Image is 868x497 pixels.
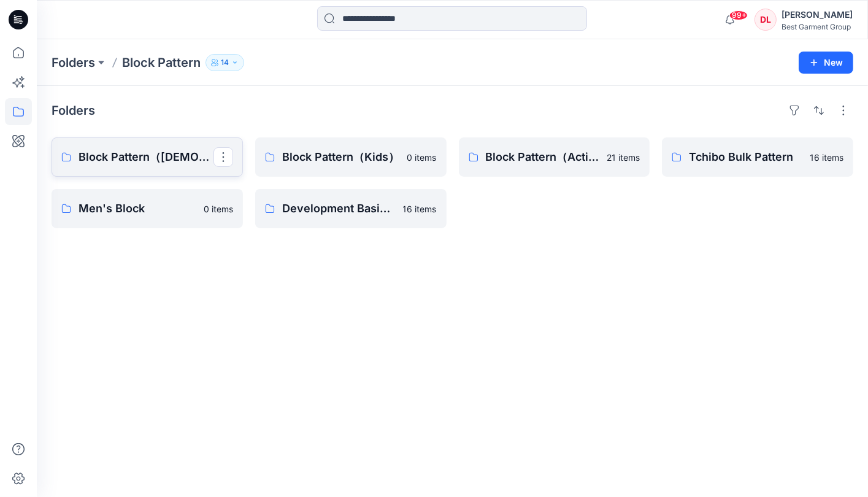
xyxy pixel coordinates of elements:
a: Tchibo Bulk Pattern16 items [662,137,853,177]
p: 0 items [407,151,437,164]
p: 16 items [403,202,437,215]
div: Best Garment Group [782,22,853,31]
a: Block Pattern（Kids）0 items [255,137,447,177]
a: Development Basic Block16 items [255,189,447,228]
a: Block Pattern（Active）21 items [459,137,650,177]
p: Block Pattern（Kids） [282,148,400,166]
a: Men's Block0 items [52,189,243,228]
p: Tchibo Bulk Pattern [689,148,802,166]
p: 21 items [607,151,640,164]
p: 0 items [204,202,233,215]
button: 14 [205,54,244,71]
span: 99+ [729,10,748,20]
p: Development Basic Block [282,200,396,217]
p: 14 [221,56,229,69]
p: Block Pattern（[DEMOGRAPHIC_DATA]） [79,148,213,166]
div: DL [755,9,777,31]
p: Men's Block [79,200,196,217]
a: Block Pattern（[DEMOGRAPHIC_DATA]） [52,137,243,177]
p: 16 items [810,151,843,164]
p: Block Pattern（Active） [486,148,600,166]
button: New [799,52,853,74]
a: Folders [52,54,95,71]
h4: Folders [52,103,95,118]
div: [PERSON_NAME] [782,7,853,22]
p: Block Pattern [122,54,201,71]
